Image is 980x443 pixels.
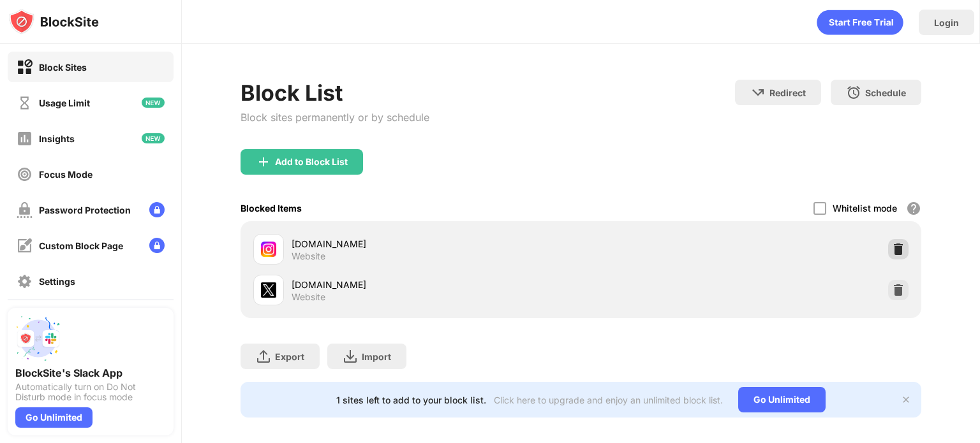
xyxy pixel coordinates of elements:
[292,251,325,262] div: Website
[362,351,391,362] div: Import
[149,238,165,253] img: lock-menu.svg
[39,205,131,215] div: Password Protection
[39,276,75,287] div: Settings
[738,387,826,412] div: Go Unlimited
[865,87,906,98] div: Schedule
[17,131,33,147] img: insights-off.svg
[142,133,165,143] img: new-icon.svg
[901,395,911,405] img: x-button.svg
[833,203,897,214] div: Whitelist mode
[39,169,93,180] div: Focus Mode
[17,202,33,218] img: password-protection-off.svg
[494,395,723,405] div: Click here to upgrade and enjoy an unlimited block list.
[241,80,429,106] div: Block List
[261,282,276,298] img: favicons
[275,157,348,167] div: Add to Block List
[39,133,75,144] div: Insights
[17,59,33,75] img: block-on.svg
[17,238,33,254] img: customize-block-page-off.svg
[39,62,87,73] div: Block Sites
[15,382,166,402] div: Automatically turn on Do Not Disturb mode in focus mode
[769,87,806,98] div: Redirect
[15,367,166,379] div: BlockSite's Slack App
[17,166,33,182] img: focus-off.svg
[241,111,429,124] div: Block sites permanently or by schedule
[142,98,165,108] img: new-icon.svg
[292,291,325,303] div: Website
[39,240,123,251] div: Custom Block Page
[275,351,304,362] div: Export
[17,273,33,289] img: settings-off.svg
[817,10,903,35] div: animation
[292,237,581,251] div: [DOMAIN_NAME]
[336,395,486,405] div: 1 sites left to add to your block list.
[17,95,33,111] img: time-usage-off.svg
[261,242,276,257] img: favicons
[39,98,90,108] div: Usage Limit
[15,407,93,428] div: Go Unlimited
[934,17,959,28] div: Login
[9,9,99,34] img: logo-blocksite.svg
[292,278,581,291] div: [DOMAIN_NAME]
[241,203,302,214] div: Blocked Items
[15,316,61,361] img: push-slack.svg
[149,202,165,217] img: lock-menu.svg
